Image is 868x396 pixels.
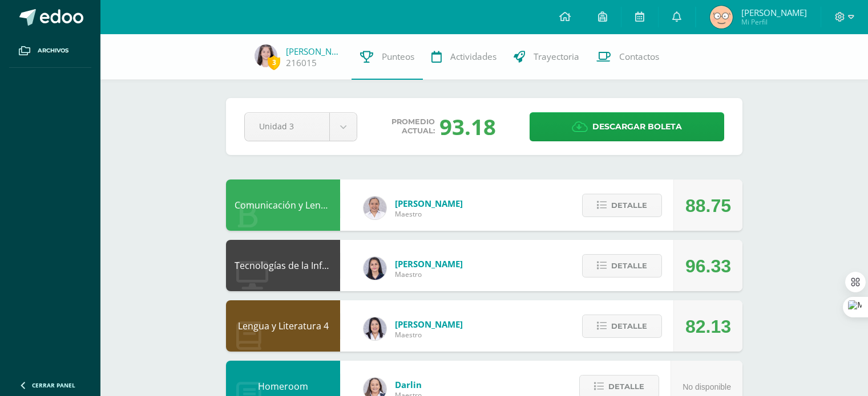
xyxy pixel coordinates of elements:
div: 82.13 [685,301,731,352]
span: [PERSON_NAME] [741,7,807,18]
a: Trayectoria [505,34,588,80]
a: Archivos [9,34,91,68]
div: Lengua y Literatura 4 [226,300,340,352]
img: 24ee25055b9fa778b70dd247edbe177c.png [255,44,277,67]
a: Descargar boleta [530,112,724,141]
span: [PERSON_NAME] [395,258,463,270]
a: Punteos [352,34,423,80]
button: Detalle [582,194,662,217]
span: 3 [268,55,280,70]
span: Contactos [619,51,659,63]
span: Descargar boleta [592,113,682,141]
span: Darlin [395,379,422,390]
span: Cerrar panel [32,381,75,389]
a: 216015 [286,57,317,69]
a: Contactos [588,34,668,80]
span: Maestro [395,209,463,219]
span: [PERSON_NAME] [395,198,463,209]
span: Trayectoria [534,51,579,63]
div: 88.75 [685,180,731,231]
button: Detalle [582,254,662,277]
img: dbcf09110664cdb6f63fe058abfafc14.png [364,257,386,280]
span: Actividades [450,51,496,63]
div: 96.33 [685,240,731,292]
span: Detalle [611,195,647,216]
span: Detalle [611,255,647,276]
a: [PERSON_NAME] [286,46,343,57]
img: 04fbc0eeb5f5f8cf55eb7ff53337e28b.png [364,197,386,219]
div: Comunicación y Lenguaje L3 Inglés 4 [226,179,340,231]
span: [PERSON_NAME] [395,319,463,330]
span: Detalle [611,316,647,337]
span: No disponible [683,382,731,391]
img: 1a8e710f44a0a7f643d7a96b21ec3aa4.png [710,6,733,28]
span: Unidad 3 [259,113,315,140]
span: Maestro [395,270,463,279]
span: Promedio actual: [391,117,435,136]
a: Unidad 3 [245,113,357,141]
span: Mi Perfil [741,17,807,27]
span: Archivos [38,46,68,55]
span: Punteos [382,51,414,63]
a: Actividades [423,34,505,80]
span: Maestro [395,330,463,340]
button: Detalle [582,315,662,338]
div: 93.18 [439,112,496,141]
img: fd1196377973db38ffd7ffd912a4bf7e.png [364,317,386,340]
div: Tecnologías de la Información y la Comunicación 4 [226,240,340,291]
